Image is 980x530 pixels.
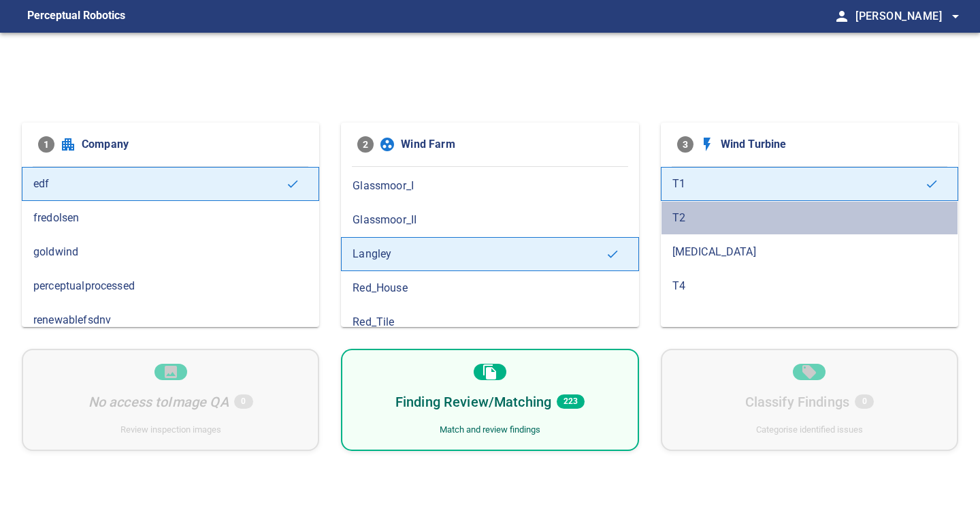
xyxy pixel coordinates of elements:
span: edf [33,176,286,192]
span: 3 [677,136,693,153]
span: person [834,8,850,25]
span: 2 [357,136,374,153]
span: Red_Tile [353,314,627,330]
div: fredolsen [22,201,319,235]
span: Glassmoor_I [353,178,627,194]
span: arrow_drop_down [947,8,964,25]
div: Match and review findings [440,424,540,437]
h6: Finding Review/Matching [395,391,551,413]
div: Glassmoor_I [341,169,638,203]
div: renewablefsdnv [22,303,319,337]
span: T1 [672,176,925,192]
div: Finding Review/Matching223Match and review findings [341,349,638,451]
span: T2 [672,210,947,226]
span: goldwind [33,244,308,260]
div: T2 [661,201,958,235]
div: T4 [661,269,958,303]
span: Glassmoor_II [353,212,627,228]
span: [PERSON_NAME] [855,7,964,26]
figcaption: Perceptual Robotics [27,5,125,27]
span: [MEDICAL_DATA] [672,244,947,260]
div: Glassmoor_II [341,203,638,237]
span: Company [82,136,303,153]
span: 223 [557,394,585,409]
span: Red_House [353,280,627,296]
span: 1 [38,136,54,153]
div: perceptualprocessed [22,269,319,303]
span: renewablefsdnv [33,312,308,328]
div: [MEDICAL_DATA] [661,235,958,269]
div: Langley [341,237,638,271]
span: Wind Turbine [721,136,942,153]
span: T4 [672,278,947,294]
div: edf [22,167,319,201]
span: Langley [353,246,605,262]
div: T1 [661,167,958,201]
div: Red_House [341,271,638,305]
div: goldwind [22,235,319,269]
span: fredolsen [33,210,308,226]
div: Red_Tile [341,305,638,339]
button: [PERSON_NAME] [850,3,964,30]
span: perceptualprocessed [33,278,308,294]
span: Wind Farm [401,136,622,153]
